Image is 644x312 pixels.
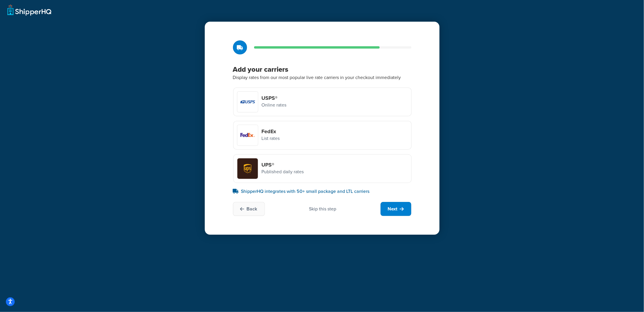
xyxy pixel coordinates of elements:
[233,74,411,81] p: Display rates from our most popular live rate carriers in your checkout immediately
[233,65,411,74] h3: Add your carriers
[233,202,265,216] button: Back
[262,128,280,135] h4: FedEx
[262,101,287,109] p: Online rates
[262,162,304,168] h4: UPS®
[262,95,287,101] h4: USPS®
[381,202,411,216] button: Next
[262,135,280,142] p: List rates
[233,188,411,195] p: ShipperHQ integrates with 50+ small package and LTL carriers
[388,206,398,212] span: Next
[262,168,304,176] p: Published daily rates
[247,206,258,212] span: Back
[309,206,336,212] div: Skip this step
